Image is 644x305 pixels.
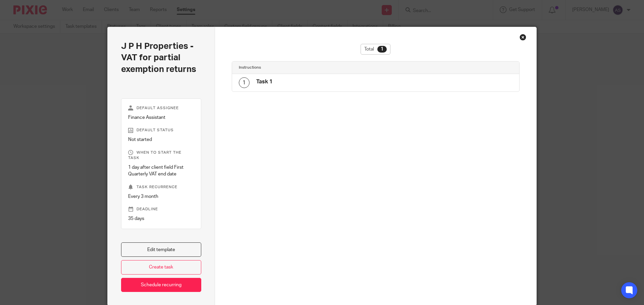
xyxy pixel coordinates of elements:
p: Deadline [128,207,194,212]
a: Schedule recurring [121,278,201,292]
p: When to start the task [128,150,194,161]
p: 35 days [128,215,194,222]
p: Not started [128,136,194,143]
p: Default status [128,128,194,133]
h2: J P H Properties - VAT for partial exemption returns [121,41,201,75]
a: Edit template [121,242,201,257]
p: Finance Assistant [128,114,194,121]
p: Every 3 month [128,193,194,200]
p: Default assignee [128,105,194,111]
h4: Task 1 [256,78,272,85]
p: 1 day after client field First Quarterly VAT end date [128,164,194,178]
div: 1 [239,77,250,88]
div: Close this dialog window [520,34,526,41]
div: 1 [377,46,387,53]
p: Task recurrence [128,184,194,190]
h4: Instructions [239,65,376,70]
div: Total [361,44,390,55]
a: Create task [121,260,201,275]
